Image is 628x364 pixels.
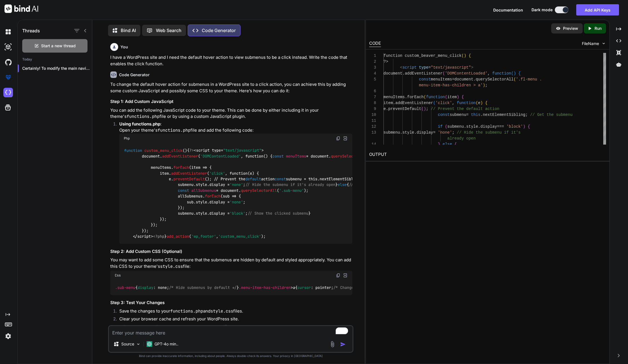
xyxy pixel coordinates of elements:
[115,273,121,278] span: Css
[464,53,466,58] span: )
[452,101,454,105] span: ,
[41,43,76,49] span: Start a new thread
[447,136,476,141] span: already open
[340,341,346,347] img: icon
[525,113,528,117] span: ;
[383,130,400,135] span: submenu
[248,211,308,216] span: // Show the clicked submenu
[349,182,407,187] span: // Hide all other submenus
[452,130,454,135] span: ;
[601,41,606,46] img: chevron down
[110,248,353,255] h3: Step 2: Add Custom CSS (Optional)
[369,94,376,100] div: 7
[457,130,521,135] span: // Hide the submenu if it's
[205,194,221,199] span: forEach
[209,171,225,176] span: 'click'
[167,234,189,239] span: add_action
[3,331,13,341] img: settings
[120,44,128,50] h6: You
[369,71,376,77] div: 4
[438,113,450,117] span: const
[476,77,513,82] span: querySelectorAll
[3,73,13,82] img: premium
[160,264,183,269] code: style.css
[147,341,152,347] img: GPT-4o mini
[447,95,457,99] span: item
[497,124,504,129] span: ===
[426,107,428,111] span: ;
[395,101,433,105] span: addEventListener
[461,95,464,99] span: {
[223,148,261,153] span: "text/javascript"
[464,124,466,129] span: .
[478,101,480,105] span: e
[423,107,426,111] span: )
[485,83,487,87] span: ;
[405,95,407,99] span: .
[531,7,553,13] span: Dark mode
[110,81,353,94] p: To change the default hover action for submenus in a WordPress site to a click action, you can ac...
[3,57,13,67] img: githubDark
[144,148,183,153] span: custom_menu_click
[483,83,485,87] span: )
[428,65,430,70] span: =
[523,124,525,129] span: )
[419,65,429,70] span: type
[421,107,423,111] span: (
[336,136,340,141] img: copy
[200,154,241,159] span: 'DOMContentLoaded'
[110,300,353,306] h3: Step 3: Test Your Changes
[528,124,530,129] span: {
[443,142,452,147] span: else
[343,136,348,141] img: Open in Browser
[173,176,205,181] span: preventDefault
[230,182,243,187] span: 'none'
[369,130,376,136] div: 13
[171,171,207,176] span: addEventListener
[202,27,236,34] p: Code Generator
[115,285,135,290] span: .sub-menu
[493,7,523,13] button: Documentation
[279,188,304,193] span: '.sub-menu'
[153,234,164,239] span: <?php
[383,95,405,99] span: menuItems
[109,326,353,336] textarea: To enrich screen reader interactions, please activate Accessibility in Grammarly extension settings
[431,65,471,70] span: "text/javascript"
[369,77,376,82] div: 5
[22,27,40,34] h1: Threads
[383,107,386,111] span: e
[191,234,216,239] span: 'wp_footer'
[426,95,445,99] span: function
[431,77,452,82] span: menuItems
[433,130,435,135] span: =
[369,65,376,71] div: 3
[124,148,187,153] span: ( )
[369,40,381,47] div: CODE
[108,354,354,358] p: Bind can provide inaccurate information, including about people. Always double-check its answers....
[476,101,478,105] span: (
[433,101,435,105] span: (
[386,107,388,111] span: .
[119,121,160,127] strong: Using functions.php
[556,26,561,31] img: preview
[369,100,376,106] div: 8
[485,101,487,105] span: {
[423,95,426,99] span: (
[124,148,142,153] span: function
[124,147,491,239] code: { <script type= > document. ( , function() { = document. ( ); menuItems. (item => { item. ( , fun...
[400,130,402,135] span: .
[230,199,243,205] span: 'none'
[297,285,311,290] span: cursor
[445,124,447,129] span: (
[388,107,421,111] span: preventDefault
[170,308,203,314] code: functions.php
[518,71,521,76] span: {
[156,27,181,34] p: Web Search
[405,71,442,76] span: addEventListener
[516,77,542,82] span: '.fl-menu .
[407,95,424,99] span: forEach
[191,188,216,193] span: allSubmenus
[468,53,471,58] span: {
[445,71,487,76] span: 'DOMContentLoaded'
[457,101,476,105] span: function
